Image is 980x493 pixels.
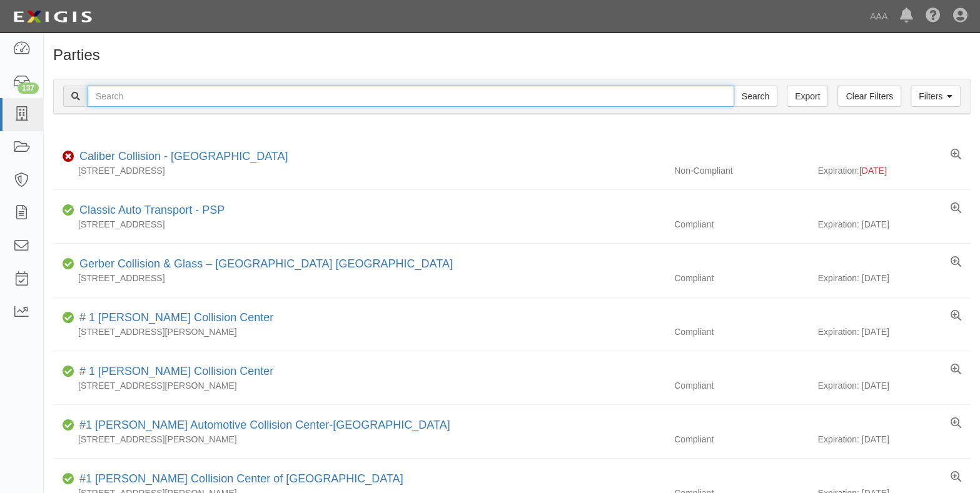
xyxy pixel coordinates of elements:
[79,472,403,485] a: #1 [PERSON_NAME] Collision Center of [GEOGRAPHIC_DATA]
[911,86,961,107] a: Filters
[53,218,665,231] div: [STREET_ADDRESS]
[74,256,453,272] div: Gerber Collision & Glass – Houston Brighton
[818,218,971,231] div: Expiration: [DATE]
[951,471,961,484] a: View results summary
[79,204,225,216] a: Classic Auto Transport - PSP
[74,202,225,219] div: Classic Auto Transport - PSP
[665,326,818,338] div: Compliant
[53,326,665,338] div: [STREET_ADDRESS][PERSON_NAME]
[951,256,961,269] a: View results summary
[79,419,450,431] a: #1 [PERSON_NAME] Automotive Collision Center-[GEOGRAPHIC_DATA]
[53,47,971,63] h1: Parties
[837,86,901,107] a: Clear Filters
[63,152,74,161] i: Non-Compliant
[63,475,74,484] i: Compliant
[951,417,961,430] a: View results summary
[53,272,665,284] div: [STREET_ADDRESS]
[665,379,818,392] div: Compliant
[951,202,961,215] a: View results summary
[53,433,665,446] div: [STREET_ADDRESS][PERSON_NAME]
[818,326,971,338] div: Expiration: [DATE]
[63,260,74,269] i: Compliant
[18,82,39,94] div: 137
[74,417,450,434] div: #1 Cochran Automotive Collision Center-Monroeville
[951,149,961,161] a: View results summary
[818,433,971,446] div: Expiration: [DATE]
[63,206,74,215] i: Compliant
[665,218,818,231] div: Compliant
[787,86,828,107] a: Export
[665,433,818,446] div: Compliant
[926,9,941,24] i: Help Center - Complianz
[665,272,818,284] div: Compliant
[88,86,734,107] input: Search
[818,272,971,284] div: Expiration: [DATE]
[818,379,971,392] div: Expiration: [DATE]
[859,166,887,176] span: [DATE]
[79,257,453,270] a: Gerber Collision & Glass – [GEOGRAPHIC_DATA] [GEOGRAPHIC_DATA]
[63,421,74,430] i: Compliant
[864,4,894,29] a: AAA
[74,471,403,487] div: #1 Cochran Collision Center of Greensburg
[53,164,665,177] div: [STREET_ADDRESS]
[818,164,971,177] div: Expiration:
[951,364,961,376] a: View results summary
[79,365,273,377] a: # 1 [PERSON_NAME] Collision Center
[74,310,273,326] div: # 1 Cochran Collision Center
[665,164,818,177] div: Non-Compliant
[63,314,74,322] i: Compliant
[79,150,288,162] a: Caliber Collision - [GEOGRAPHIC_DATA]
[74,364,273,380] div: # 1 Cochran Collision Center
[74,149,288,165] div: Caliber Collision - Gainesville
[9,6,96,28] img: logo-5460c22ac91f19d4615b14bd174203de0afe785f0fc80cf4dbbc73dc1793850b.png
[63,367,74,376] i: Compliant
[53,379,665,392] div: [STREET_ADDRESS][PERSON_NAME]
[79,311,273,324] a: # 1 [PERSON_NAME] Collision Center
[951,310,961,322] a: View results summary
[734,86,777,107] input: Search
